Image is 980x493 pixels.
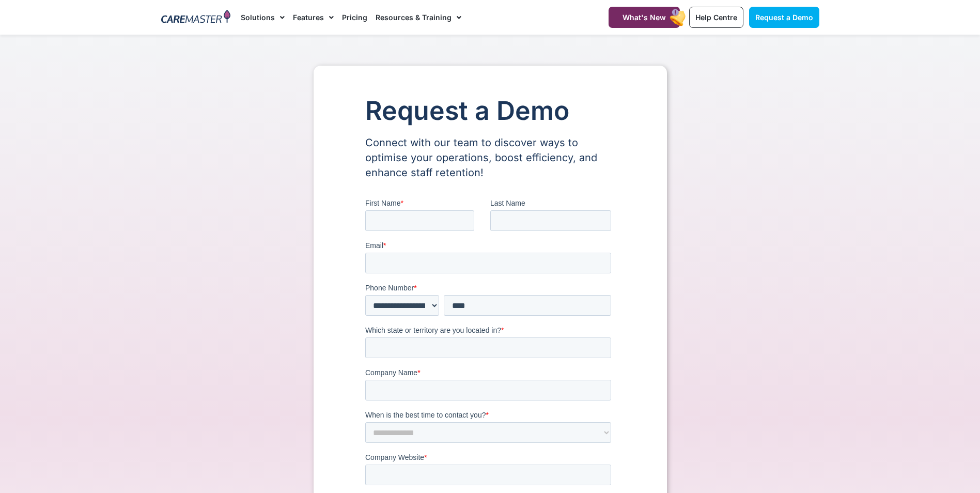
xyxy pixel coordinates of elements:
span: Request a Demo [755,13,813,22]
img: CareMaster Logo [161,10,231,25]
p: Connect with our team to discover ways to optimise your operations, boost efficiency, and enhance... [365,135,615,180]
h1: Request a Demo [365,97,615,125]
a: What's New [609,7,680,28]
a: Request a Demo [749,7,819,28]
span: What's New [623,13,666,22]
a: Help Centre [689,7,743,28]
span: Help Centre [695,13,737,22]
